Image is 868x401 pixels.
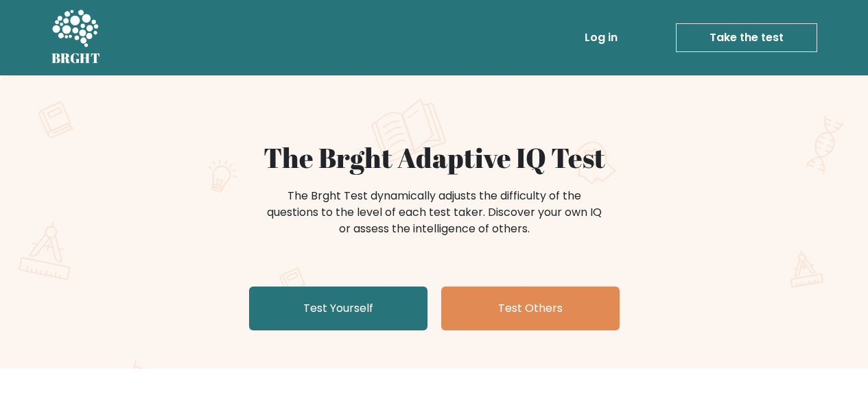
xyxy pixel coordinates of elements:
div: The Brght Test dynamically adjusts the difficulty of the questions to the level of each test take... [263,188,606,237]
a: Log in [579,24,623,51]
a: BRGHT [51,5,101,70]
a: Test Others [441,287,620,330]
h1: The Brght Adaptive IQ Test [99,141,769,174]
a: Test Yourself [249,287,427,330]
h5: BRGHT [51,50,101,66]
a: Take the test [676,23,817,52]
